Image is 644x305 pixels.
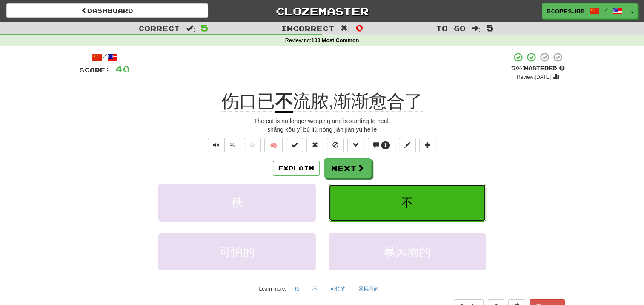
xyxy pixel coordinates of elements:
[259,286,286,292] small: Learn more:
[311,37,359,43] strong: 100 Most Common
[264,138,283,152] button: 🧠
[244,138,261,152] button: Favorite sentence (alt+f)
[80,117,565,125] div: The cut is no longer weeping and is starting to heal.
[115,63,130,74] span: 40
[6,3,208,18] a: Dashboard
[399,138,416,152] button: Edit sentence (alt+d)
[604,7,608,13] span: /
[384,245,431,259] span: 暴风雨的
[327,138,344,152] button: Ignore sentence (alt+i)
[306,138,323,152] button: Reset to 0% Mastered (alt+r)
[326,282,350,295] button: 可怕的
[341,25,350,32] span: :
[208,138,225,152] button: Play sentence audio (ctl+space)
[281,24,335,32] span: Incorrect
[419,138,436,152] button: Add to collection (alt+a)
[293,91,329,112] span: 流脓
[511,65,524,72] span: 50 %
[368,138,395,152] button: 1
[511,65,565,72] div: Mastered
[158,184,316,221] button: 秩
[158,233,316,270] button: 可怕的
[186,25,195,32] span: :
[224,138,240,152] button: ½
[290,282,304,295] button: 秩
[347,138,364,152] button: Grammar (alt+g)
[324,158,372,178] button: Next
[80,125,565,134] div: shāng kǒu yǐ bù liú nóng jiàn jiàn yù hé le
[517,74,551,80] small: Review: [DATE]
[542,3,627,19] a: scopesjos /
[308,282,322,295] button: 不
[221,3,423,18] a: Clozemaster
[401,196,413,209] span: 不
[356,23,363,33] span: 0
[487,23,494,33] span: 5
[275,91,293,113] u: 不
[384,142,387,148] span: 1
[231,196,243,209] span: 秩
[547,7,585,15] span: scopesjos
[80,66,110,74] span: Score:
[219,245,255,259] span: 可怕的
[329,184,486,221] button: 不
[80,52,130,63] div: /
[201,23,208,33] span: 5
[206,138,240,152] div: Text-to-speech controls
[273,161,320,176] button: Explain
[138,24,180,32] span: Correct
[333,91,423,112] span: 渐渐愈合了
[286,138,303,152] button: Set this sentence to 100% Mastered (alt+m)
[329,233,486,270] button: 暴风雨的
[472,25,481,32] span: :
[354,282,384,295] button: 暴风雨的
[436,24,466,32] span: To go
[293,91,423,112] span: ,
[221,91,275,112] span: 伤口已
